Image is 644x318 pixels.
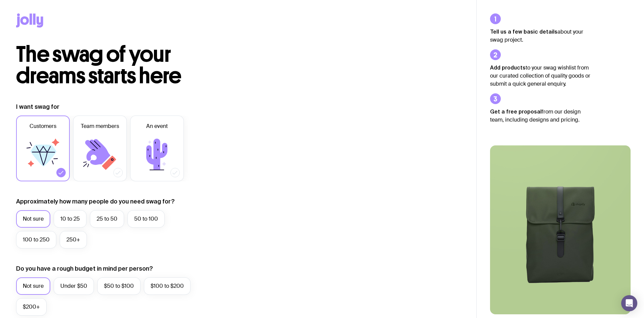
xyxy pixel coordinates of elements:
[490,29,557,35] strong: Tell us a few basic details
[146,122,168,130] span: An event
[16,103,59,111] label: I want swag for
[490,63,591,88] p: to your swag wishlist from our curated collection of quality goods or submit a quick general enqu...
[490,64,526,71] strong: Add products
[144,277,191,295] label: $100 to $200
[127,210,165,228] label: 50 to 100
[60,231,87,248] label: 250+
[16,231,56,248] label: 100 to 250
[16,298,47,316] label: $200+
[16,197,175,206] label: Approximately how many people do you need swag for?
[490,108,542,115] strong: Get a free proposal
[81,122,119,130] span: Team members
[16,210,50,228] label: Not sure
[90,210,124,228] label: 25 to 50
[16,41,181,89] span: The swag of your dreams starts here
[54,277,94,295] label: Under $50
[621,295,637,311] div: Open Intercom Messenger
[54,210,87,228] label: 10 to 25
[490,107,591,124] p: from our design team, including designs and pricing.
[16,265,153,273] label: Do you have a rough budget in mind per person?
[16,277,50,295] label: Not sure
[97,277,141,295] label: $50 to $100
[30,122,56,130] span: Customers
[490,28,591,44] p: about your swag project.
